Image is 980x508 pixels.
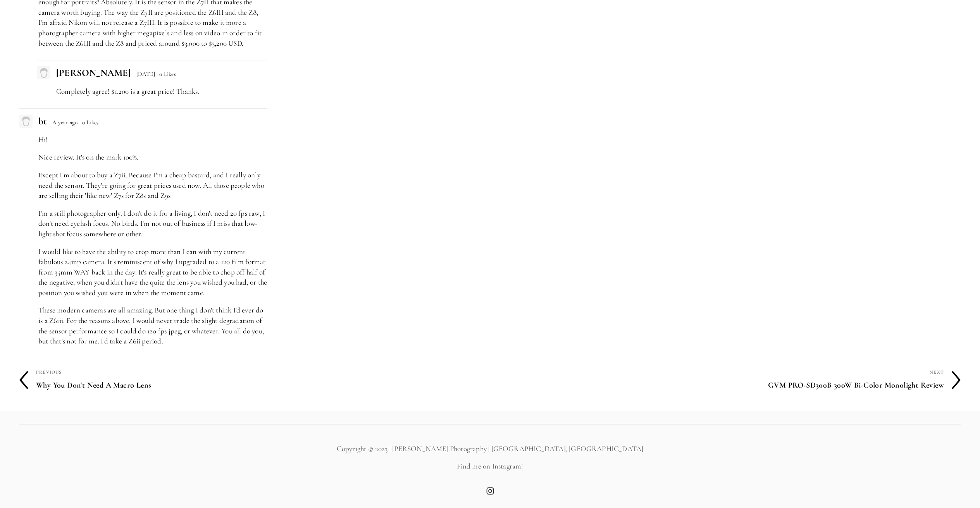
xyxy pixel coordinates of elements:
[38,115,47,127] span: bt
[490,377,944,393] h4: GVM PRO-SD300B 300W Bi-Color Monolight Review
[56,86,267,97] p: Completely agree! $1,200 is a great price! Thanks.
[38,208,267,239] p: I'm a still photographer only. I don't do it for a living, I don't need 20 fps raw, I don't need ...
[19,461,961,472] p: Find me on Instagram!
[36,377,490,393] h4: Why You Don't Need A Macro Lens
[157,70,176,77] span: · 0 Likes
[56,67,131,79] span: [PERSON_NAME]
[38,247,267,298] p: I would like to have the ability to crop more than I can with my current fabulous 24mp camera. It...
[490,367,961,393] a: Next GVM PRO-SD300B 300W Bi-Color Monolight Review
[38,305,267,346] p: These modern cameras are all amazing. But one thing I don't think I'd ever do is a Z6iii. For the...
[79,119,99,126] span: · 0 Likes
[19,444,961,454] p: Copyright © 2023 | [PERSON_NAME] Photography | [GEOGRAPHIC_DATA], [GEOGRAPHIC_DATA]
[38,170,267,201] p: Except I'm about to buy a Z7ii. Because I'm a cheap bastard, and I really only need the sensor. T...
[38,135,267,145] p: Hi!
[38,152,267,163] p: Nice review. It's on the mark 100%.
[490,367,944,377] div: Next
[136,70,155,77] span: [DATE]
[36,367,490,377] div: Previous
[486,487,494,495] a: Instagram
[19,367,490,393] a: Previous Why You Don't Need A Macro Lens
[52,119,78,126] span: A year ago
